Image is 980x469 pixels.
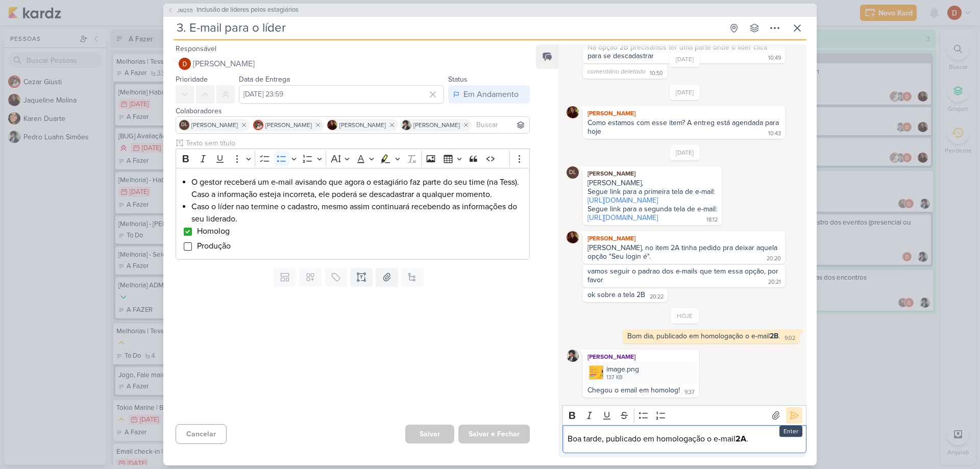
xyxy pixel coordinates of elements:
[176,106,530,116] div: Colaboradores
[587,205,717,213] div: Segue link para a segunda tela de e-mail:
[176,149,530,168] div: Editor toolbar
[176,44,216,53] label: Responsável
[627,332,780,340] div: Bom dia, publicado em homologação o e-mail .
[587,187,717,196] div: Segue link para a primeira tela de e-mail:
[587,267,780,284] div: vamos seguir o padrao dos e-mails que tem essa opção, por favor
[463,88,519,101] div: Em Andamento
[650,293,664,301] div: 20:22
[567,350,579,362] img: Pedro Luahn Simões
[413,120,460,130] span: [PERSON_NAME]
[568,433,801,445] p: Boa tarde, publicado em homologação o e-mail .
[253,120,263,130] img: Cezar Giusti
[585,362,697,384] div: image.png
[585,352,697,362] div: [PERSON_NAME]
[567,166,579,179] div: Danilo Leite
[265,120,312,130] span: [PERSON_NAME]
[587,213,658,222] a: [URL][DOMAIN_NAME]
[448,75,468,84] label: Status
[184,138,530,149] input: Texto sem título
[193,58,255,70] span: [PERSON_NAME]
[587,290,645,299] div: ok sobre a tela 2B
[736,434,746,444] strong: 2A
[684,388,695,397] div: 9:37
[191,201,524,225] li: Caso o líder nao termine o cadastro, mesmo assim continuará recebendo as informações do seu lider...
[197,226,230,236] span: Homolog
[176,55,530,73] button: [PERSON_NAME]
[587,68,646,75] span: comentário deletado
[587,196,658,205] a: [URL][DOMAIN_NAME]
[587,179,717,187] div: [PERSON_NAME],
[706,216,718,224] div: 18:12
[176,168,530,260] div: Editor editing area: main
[569,170,576,176] p: DL
[606,364,639,375] div: image.png
[191,176,524,201] li: O gestor receberá um e-mail avisando que agora o estagiário faz parte do seu time (na Tess). Caso...
[606,374,639,382] div: 137 KB
[448,85,530,104] button: Em Andamento
[767,255,781,263] div: 20:20
[770,332,778,340] strong: 2B
[339,120,386,130] span: [PERSON_NAME]
[327,120,337,130] img: Jaqueline Molina
[179,120,189,130] div: Danilo Leite
[587,118,781,136] div: Como estamos com esse item? A entreg está agendada para hoje
[650,69,663,78] div: 10:50
[587,386,680,394] div: Chegou o email em homolog!
[239,85,444,104] input: Select a date
[768,278,781,286] div: 20:21
[181,122,187,128] p: DL
[587,243,779,261] div: [PERSON_NAME], no item 2A tinha pedido pra deixar aquela opção "Seu login é".
[567,106,579,118] img: Jaqueline Molina
[474,119,527,131] input: Buscar
[589,365,603,380] img: xYEuja8UF6tKK36Fzg8whZlDUhuiTgzpy5XV8ANV.png
[585,108,783,118] div: [PERSON_NAME]
[779,426,802,437] div: Enter
[239,75,290,84] label: Data de Entrega
[585,233,783,243] div: [PERSON_NAME]
[179,58,191,70] img: Davi Elias Teixeira
[587,43,769,60] div: Na opção 2B precisamos ter uma parte onde o lider clica para se descadastrar
[197,241,231,251] span: Produção
[785,334,795,342] div: 9:02
[768,130,781,138] div: 10:43
[567,231,579,243] img: Jaqueline Molina
[191,120,238,130] span: [PERSON_NAME]
[585,168,720,179] div: [PERSON_NAME]
[562,405,806,425] div: Editor toolbar
[176,75,208,84] label: Prioridade
[562,425,806,453] div: Editor editing area: main
[176,424,227,444] button: Cancelar
[174,19,723,37] input: Kard Sem Título
[401,120,411,130] img: Pedro Luahn Simões
[768,54,781,62] div: 10:49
